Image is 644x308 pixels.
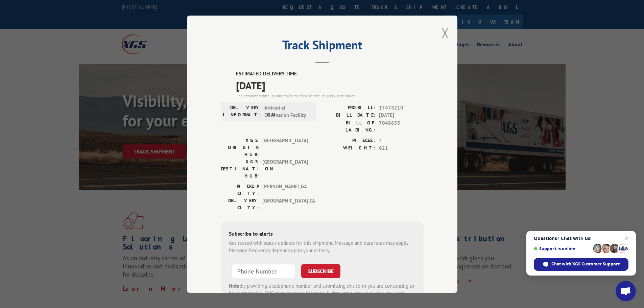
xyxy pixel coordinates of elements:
label: DELIVERY INFORMATION: [223,104,261,119]
span: 621 [379,144,424,152]
span: [GEOGRAPHIC_DATA] , CA [262,197,308,211]
div: Open chat [616,281,636,301]
label: WEIGHT: [322,144,376,152]
label: ESTIMATED DELIVERY TIME: [236,70,424,78]
div: by providing a telephone number and submitting this form you are consenting to be contacted by SM... [229,282,415,305]
strong: Note: [229,282,241,289]
label: PIECES: [322,137,376,144]
span: Chat with XGS Customer Support [551,261,620,267]
span: [GEOGRAPHIC_DATA] [262,158,308,179]
span: 2 [379,137,424,144]
h2: Track Shipment [221,40,424,53]
span: [DATE] [236,77,424,93]
span: Close chat [623,234,631,242]
div: Subscribe to alerts [229,229,415,239]
span: Support is online [534,246,591,251]
span: 17478210 [379,104,424,112]
div: Get texted with status updates for this shipment. Message and data rates may apply. Message frequ... [229,239,415,254]
label: PROBILL: [322,104,376,112]
label: XGS DESTINATION HUB: [221,158,259,179]
div: The estimated time is using the time zone for the delivery destination. [236,93,424,99]
div: Chat with XGS Customer Support [534,258,628,271]
span: [GEOGRAPHIC_DATA] [262,137,308,158]
label: PICKUP CITY: [221,183,259,197]
span: [DATE] [379,112,424,119]
label: BILL OF LADING: [322,119,376,133]
input: Phone Number [232,264,296,278]
label: XGS ORIGIN HUB: [221,137,259,158]
button: Close modal [442,24,449,42]
span: Questions? Chat with us! [534,236,628,241]
span: Arrived at Destination Facility [264,104,310,119]
span: 7048655 [379,119,424,133]
label: DELIVERY CITY: [221,197,259,211]
button: SUBSCRIBE [301,264,340,278]
label: BILL DATE: [322,112,376,119]
span: [PERSON_NAME] , GA [262,183,308,197]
